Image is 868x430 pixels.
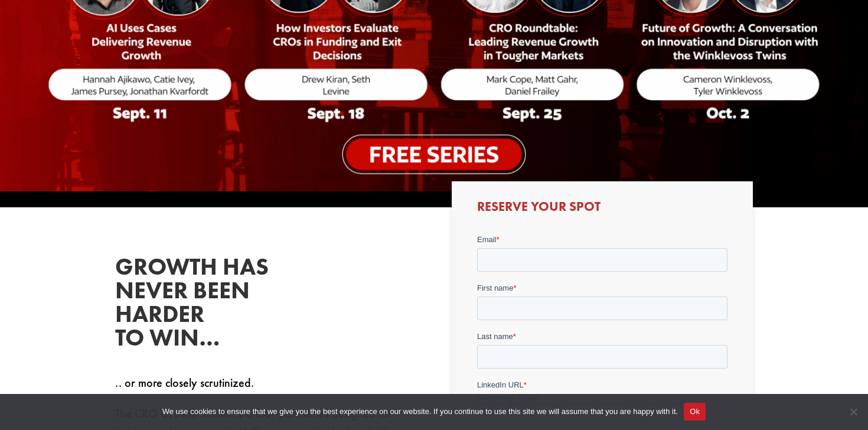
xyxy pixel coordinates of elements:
span: .. or more closely scrutinized. [115,375,254,390]
span: No [847,406,859,418]
span: We use cookies to ensure that we give you the best experience on our website. If you continue to ... [162,406,678,418]
h3: Reserve Your Spot [477,200,727,219]
button: Ok [684,403,706,421]
h2: Growth has never been harder to win… [115,255,292,356]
